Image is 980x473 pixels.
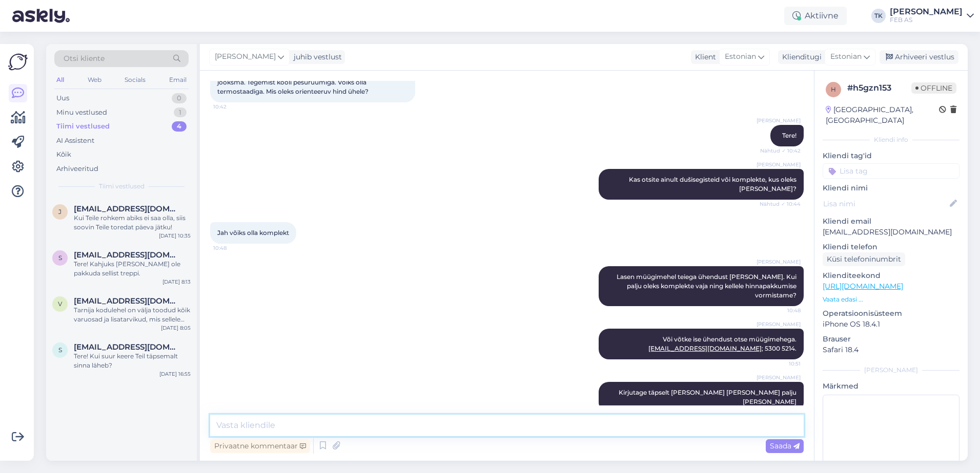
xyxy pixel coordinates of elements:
[830,51,862,62] span: Estonian
[215,51,276,62] span: [PERSON_NAME]
[762,360,801,368] span: 10:51
[823,319,959,330] p: iPhone OS 18.4.1
[174,107,187,118] div: 1
[823,334,959,345] p: Brauser
[290,52,342,62] div: juhib vestlust
[823,270,959,281] p: Klienditeekond
[74,296,180,306] span: virgo@wolx.energy
[58,208,62,216] span: j
[74,306,191,324] div: Tarnija kodulehel on välja toodud kõik varuosad ja lisatarvikud, mis sellele kilbile sobivad : [U...
[56,164,98,174] div: Arhiveeritud
[56,107,107,118] div: Minu vestlused
[122,73,148,87] div: Socials
[757,258,801,266] span: [PERSON_NAME]
[8,52,28,72] img: Askly Logo
[648,345,762,352] a: [EMAIL_ADDRESS][DOMAIN_NAME]
[619,389,798,405] span: Kirjutage täpselt [PERSON_NAME] [PERSON_NAME] palju [PERSON_NAME]
[629,176,798,192] span: Kas otsite ainult dušisegisteid või komplekte, kus oleks [PERSON_NAME]?
[54,73,66,87] div: All
[58,300,62,308] span: v
[757,374,801,381] span: [PERSON_NAME]
[58,254,62,262] span: s
[757,117,801,124] span: [PERSON_NAME]
[58,346,62,354] span: S
[210,439,310,453] div: Privaatne kommentaar
[757,320,801,328] span: [PERSON_NAME]
[911,82,956,94] span: Offline
[74,342,180,352] span: Saade@saade.ee
[159,232,191,240] div: [DATE] 10:35
[782,132,797,139] span: Tere!
[725,51,756,62] span: Estonian
[823,242,959,252] p: Kliendi telefon
[74,352,191,370] div: Tere! Kui suur keere Teil täpsemalt sinna läheb?
[74,204,180,213] span: janne.orasi@gmail.com
[74,250,180,260] span: saade@saade.ee
[770,441,800,450] span: Saada
[823,345,959,355] p: Safari 18.4
[172,121,187,132] div: 4
[823,198,948,209] input: Lisa nimi
[847,82,911,94] div: # h5gzn153
[167,73,189,87] div: Email
[871,9,886,23] div: TK
[890,8,963,16] div: [PERSON_NAME]
[823,163,959,179] input: Lisa tag
[823,381,959,392] p: Märkmed
[880,50,958,64] div: Arhiveeri vestlus
[823,216,959,227] p: Kliendi email
[86,73,104,87] div: Web
[74,213,191,232] div: Kui Teile rohkem abiks ei saa olla, siis soovin Teile toredat päeva jätku!
[823,150,959,161] p: Kliendi tag'id
[826,104,939,126] div: [GEOGRAPHIC_DATA], [GEOGRAPHIC_DATA]
[890,8,974,24] a: [PERSON_NAME]FEB AS
[691,52,716,62] div: Klient
[823,308,959,319] p: Operatsioonisüsteem
[74,260,191,278] div: Tere! Kahjuks [PERSON_NAME] ole pakkuda sellist treppi.
[64,53,105,64] span: Otsi kliente
[213,244,252,252] span: 10:48
[56,149,71,160] div: Kõik
[823,227,959,238] p: [EMAIL_ADDRESS][DOMAIN_NAME]
[823,295,959,304] p: Vaata edasi ...
[823,365,959,375] div: [PERSON_NAME]
[161,324,191,332] div: [DATE] 8:05
[784,7,847,25] div: Aktiivne
[760,147,801,155] span: Nähtud ✓ 10:42
[831,85,836,93] span: h
[172,93,187,103] div: 0
[213,103,252,111] span: 10:42
[823,135,959,144] div: Kliendi info
[760,200,801,208] span: Nähtud ✓ 10:44
[648,335,797,352] span: Või võtke ise ühendust otse müügimehega. ; 5300 5214.
[762,307,801,314] span: 10:48
[56,136,94,146] div: AI Assistent
[162,278,191,286] div: [DATE] 8:13
[823,252,905,266] div: Küsi telefoninumbrit
[56,121,110,132] div: Tiimi vestlused
[778,52,822,62] div: Klienditugi
[890,16,963,24] div: FEB AS
[823,183,959,193] p: Kliendi nimi
[217,229,289,236] span: Jah võiks olla komplekt
[757,161,801,168] span: [PERSON_NAME]
[99,182,145,191] span: Tiimi vestlused
[159,370,191,378] div: [DATE] 16:55
[56,93,69,103] div: Uus
[617,273,798,299] span: Lasen müügimehel teiega ühendust [PERSON_NAME]. Kui palju oleks komplekte vaja ning kellele hinna...
[823,282,903,291] a: [URL][DOMAIN_NAME]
